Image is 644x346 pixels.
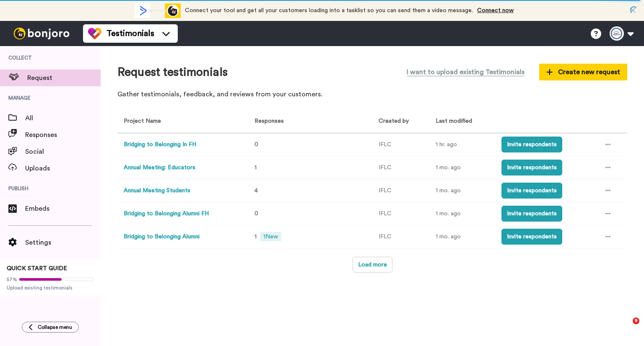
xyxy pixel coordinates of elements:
[501,206,562,222] button: Invite respondents
[429,202,495,225] td: 1 mo. ago
[27,73,101,83] span: Request
[7,276,17,283] span: 57%
[372,110,429,133] th: Created by
[124,140,196,149] button: Bridging to Belonging In FH
[88,27,101,40] img: tm-color.svg
[117,66,228,79] h1: Request testimonials
[429,156,495,179] td: 1 mo. ago
[106,28,154,39] span: Testimonials
[254,142,258,147] span: 0
[7,266,67,271] span: QUICK START GUIDE
[22,322,79,333] button: Collapse menu
[539,64,627,80] button: Create new request
[372,179,429,202] td: IFLC
[353,257,392,273] button: Load more
[372,202,429,225] td: IFLC
[633,318,639,324] span: 9
[185,8,473,13] span: Connect your tool and get all your customers loading into a tasklist so you can send them a video...
[372,225,429,248] td: IFLC
[372,156,429,179] td: IFLC
[25,238,101,248] span: Settings
[25,147,101,157] span: Social
[25,130,101,140] span: Responses
[615,318,636,338] iframe: Intercom live chat
[546,67,620,77] span: Create new request
[429,179,495,202] td: 1 mo. ago
[477,8,514,13] a: Connect now
[251,118,284,124] span: Responses
[501,183,562,199] button: Invite respondents
[372,133,429,156] td: IFLC
[254,165,257,170] span: 1
[7,284,94,291] span: Upload existing testimonials
[124,209,209,218] button: Bridging to Belonging Alumni FH
[254,211,258,217] span: 0
[501,137,562,152] button: Invite respondents
[25,113,101,123] span: All
[429,225,495,248] td: 1 mo. ago
[400,63,531,81] button: I want to upload existing Testimonials
[429,133,495,156] td: 1 hr. ago
[135,3,181,18] div: animation
[117,90,627,99] p: Gather testimonials, feedback, and reviews from your customers.
[407,67,525,77] span: I want to upload existing Testimonials
[25,204,101,214] span: Embeds
[124,232,200,241] button: Bridging to Belonging Alumni
[429,110,495,133] th: Last modified
[501,229,562,245] button: Invite respondents
[501,160,562,176] button: Invite respondents
[10,28,73,39] img: bj-logo-header-white.svg
[117,110,245,133] th: Project Name
[124,186,190,195] button: Annual Meeting Students
[260,232,281,241] span: 1 New
[38,324,72,331] span: Collapse menu
[254,234,257,240] span: 1
[254,188,258,194] span: 4
[124,163,195,172] button: Annual Meeting: Educators
[25,163,101,173] span: Uploads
